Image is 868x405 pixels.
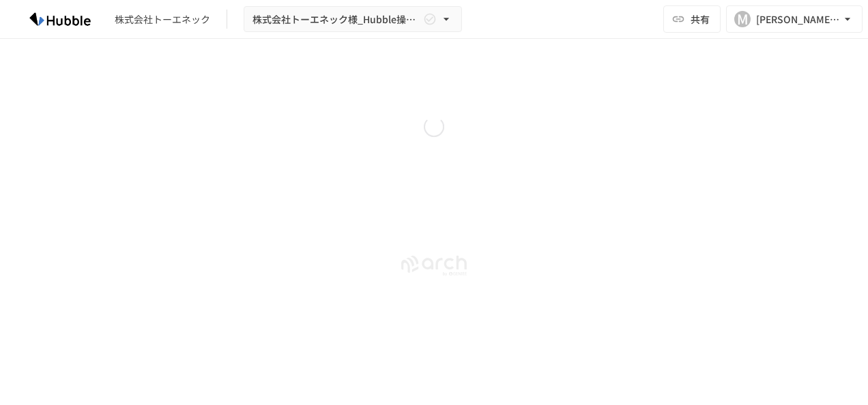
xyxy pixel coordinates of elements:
[734,11,751,27] div: M
[16,8,104,30] img: HzDRNkGCf7KYO4GfwKnzITak6oVsp5RHeZBEM1dQFiQ
[756,11,841,28] div: [PERSON_NAME][EMAIL_ADDRESS][DOMAIN_NAME]
[691,12,710,27] span: 共有
[115,12,210,27] div: 株式会社トーエネック
[244,6,462,33] button: 株式会社トーエネック様_Hubble操作説明資料
[252,11,420,28] span: 株式会社トーエネック様_Hubble操作説明資料
[726,5,863,33] button: M[PERSON_NAME][EMAIL_ADDRESS][DOMAIN_NAME]
[663,5,721,33] button: 共有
